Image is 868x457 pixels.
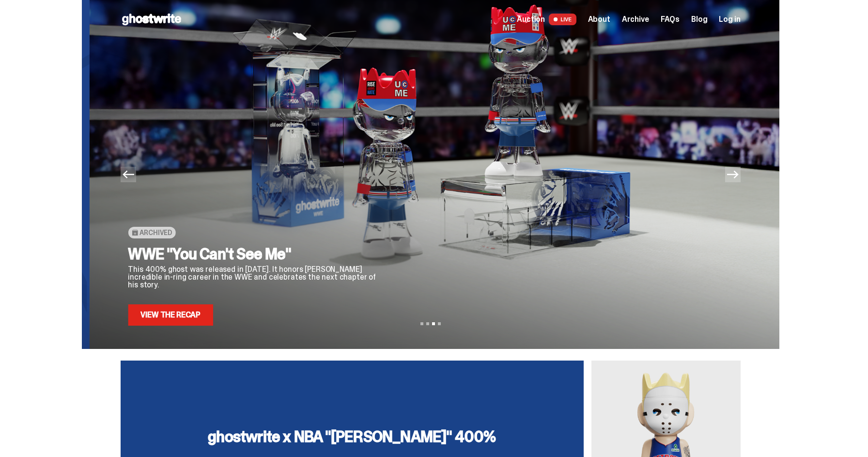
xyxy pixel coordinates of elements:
[517,14,576,25] a: Auction LIVE
[549,14,576,25] span: LIVE
[725,167,741,182] button: Next
[517,16,545,23] span: Auction
[420,322,423,325] button: View slide 1
[208,429,496,444] h3: ghostwrite x NBA "[PERSON_NAME]" 400%
[121,167,136,182] button: Previous
[426,322,429,325] button: View slide 2
[691,16,707,23] a: Blog
[139,229,172,236] span: Archived
[661,16,680,23] a: FAQs
[588,16,610,23] a: About
[128,246,386,262] h2: WWE "You Can't See Me"
[432,322,435,325] button: View slide 3
[128,304,213,326] a: View the Recap
[128,266,386,289] p: This 400% ghost was released in [DATE]. It honors [PERSON_NAME] incredible in-ring career in the ...
[622,16,649,23] a: Archive
[719,16,740,23] a: Log in
[438,322,441,325] button: View slide 4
